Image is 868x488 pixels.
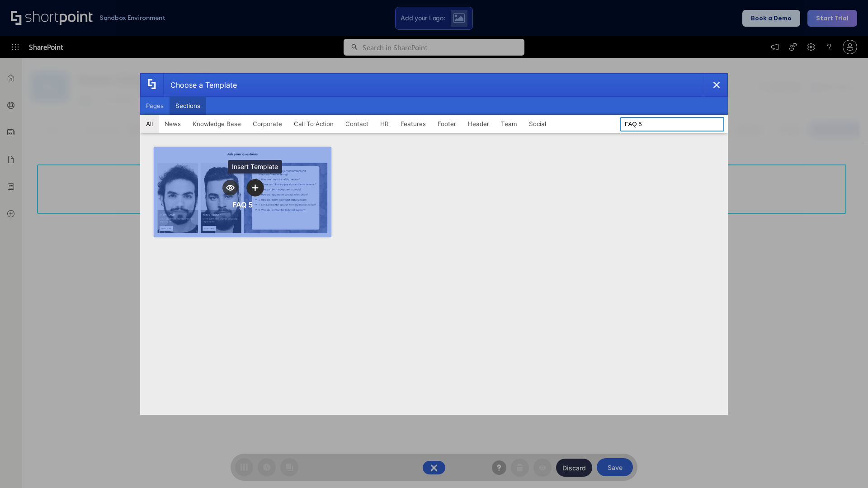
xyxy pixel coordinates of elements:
button: Call To Action [288,115,340,133]
button: Corporate [247,115,288,133]
button: News [159,115,187,133]
div: Choose a Template [163,74,237,96]
button: Contact [340,115,374,133]
div: FAQ 5 [232,200,253,209]
input: Search [620,117,724,131]
div: template selector [140,73,728,415]
button: All [140,115,159,133]
button: HR [374,115,395,133]
button: Sections [170,97,206,115]
button: Social [523,115,552,133]
button: Features [395,115,432,133]
button: Knowledge Base [187,115,247,133]
button: Footer [432,115,462,133]
iframe: Chat Widget [823,445,868,488]
button: Pages [140,97,170,115]
button: Header [462,115,495,133]
button: Team [495,115,523,133]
